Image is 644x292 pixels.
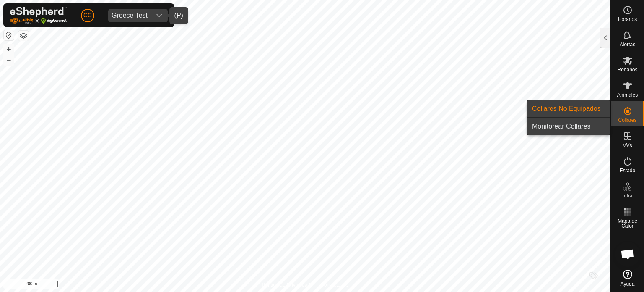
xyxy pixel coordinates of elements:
[532,104,601,114] span: Collares No Equipados
[10,7,67,24] img: Logo Gallagher
[611,266,644,290] a: Ayuda
[83,11,92,20] span: CC
[617,92,638,97] span: Animales
[618,118,636,123] span: Collares
[527,100,610,117] a: Collares No Equipados
[622,193,632,198] span: Infra
[527,118,610,135] a: Monitorear Collares
[532,121,591,132] span: Monitorear Collares
[262,281,310,289] a: Política de Privacidad
[112,12,148,19] div: Greece Test
[620,168,635,173] span: Estado
[18,31,29,41] button: Capas del Mapa
[617,67,637,72] span: Rebaños
[4,30,14,40] button: Restablecer Mapa
[618,17,637,22] span: Horarios
[4,44,14,54] button: +
[621,281,635,287] span: Ayuda
[623,143,632,148] span: VVs
[4,55,14,65] button: –
[613,218,642,229] span: Mapa de Calor
[620,42,635,47] span: Alertas
[108,9,151,22] span: Greece Test
[320,281,348,289] a: Contáctenos
[151,9,168,22] div: dropdown trigger
[615,242,640,267] div: Open chat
